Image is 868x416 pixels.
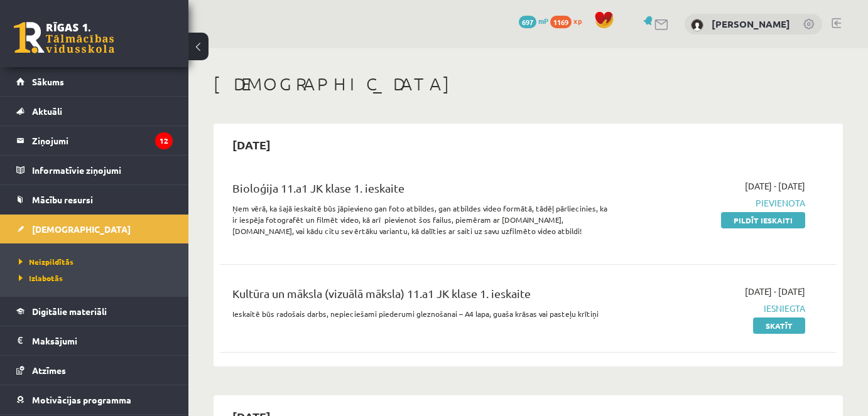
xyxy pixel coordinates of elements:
a: Pildīt ieskaiti [721,212,805,228]
span: Motivācijas programma [32,394,131,405]
span: [DATE] - [DATE] [745,285,805,298]
a: Neizpildītās [19,256,176,267]
span: Digitālie materiāli [32,306,107,317]
a: 1169 xp [550,16,588,26]
a: Ziņojumi12 [16,126,173,155]
a: Motivācijas programma [16,385,173,414]
a: Atzīmes [16,356,173,385]
img: Kitija Goldberga [691,19,703,31]
p: Ieskaitē būs radošais darbs, nepieciešami piederumi gleznošanai – A4 lapa, guaša krāsas vai paste... [232,308,608,319]
span: [DEMOGRAPHIC_DATA] [32,223,131,235]
h1: [DEMOGRAPHIC_DATA] [214,73,843,95]
a: [DEMOGRAPHIC_DATA] [16,215,173,243]
legend: Ziņojumi [32,126,173,155]
i: 12 [155,132,173,149]
a: Sākums [16,67,173,96]
span: Aktuāli [32,105,62,117]
a: Digitālie materiāli [16,297,173,326]
span: xp [573,16,582,26]
a: Maksājumi [16,326,173,355]
a: Informatīvie ziņojumi [16,156,173,184]
a: Aktuāli [16,97,173,125]
a: Izlabotās [19,272,176,284]
div: Kultūra un māksla (vizuālā māksla) 11.a1 JK klase 1. ieskaite [232,285,608,308]
span: [DATE] - [DATE] [745,179,805,193]
span: Mācību resursi [32,194,93,205]
a: Mācību resursi [16,185,173,214]
span: Pievienota [627,196,805,210]
legend: Informatīvie ziņojumi [32,156,173,184]
a: 697 mP [519,16,548,26]
div: Bioloģija 11.a1 JK klase 1. ieskaite [232,179,608,203]
span: 1169 [550,16,572,28]
span: 697 [519,16,536,28]
legend: Maksājumi [32,326,173,355]
a: Rīgas 1. Tālmācības vidusskola [14,22,114,53]
a: Skatīt [753,317,805,334]
a: [PERSON_NAME] [712,18,790,30]
span: Atzīmes [32,365,66,376]
h2: [DATE] [220,130,283,159]
span: Sākums [32,76,64,87]
p: Ņem vērā, ka šajā ieskaitē būs jāpievieno gan foto atbildes, gan atbildes video formātā, tādēļ pā... [232,203,608,237]
span: Izlabotās [19,273,63,283]
span: Iesniegta [627,302,805,315]
span: mP [538,16,548,26]
span: Neizpildītās [19,257,73,267]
